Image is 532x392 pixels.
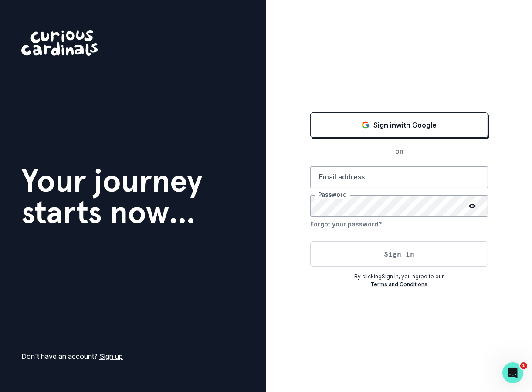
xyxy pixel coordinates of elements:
[21,165,203,228] h1: Your journey starts now...
[310,217,382,231] button: Forgot your password?
[390,148,408,156] p: OR
[370,281,427,287] a: Terms and Conditions
[99,352,123,361] a: Sign up
[520,362,527,369] span: 1
[21,351,123,362] p: Don't have an account?
[502,362,523,383] iframe: Intercom live chat
[310,241,488,267] button: Sign in
[21,30,98,56] img: Curious Cardinals Logo
[373,120,437,130] p: Sign in with Google
[310,112,488,138] button: Sign in with Google (GSuite)
[310,273,488,280] p: By clicking Sign In , you agree to our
